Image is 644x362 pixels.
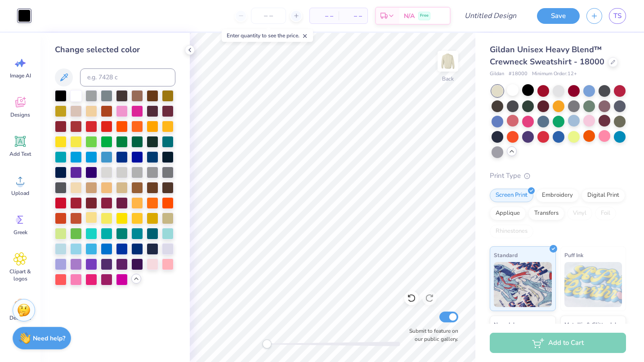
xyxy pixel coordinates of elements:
span: Upload [11,190,29,197]
span: Decorate [9,314,31,321]
span: Puff Ink [564,250,583,260]
div: Digital Print [581,189,625,202]
span: – – [344,11,362,21]
span: Free [420,13,429,19]
div: Rhinestones [490,225,533,238]
div: Enter quantity to see the price. [222,29,313,42]
img: Back [439,52,457,70]
span: TS [613,11,622,21]
div: Applique [490,207,526,220]
span: Designs [10,111,30,118]
img: Puff Ink [564,262,622,307]
input: – – [251,8,286,24]
img: Standard [494,262,552,307]
div: Screen Print [490,189,533,202]
div: Embroidery [536,189,579,202]
div: Transfers [528,207,564,220]
span: Metallic & Glitter Ink [564,320,617,329]
div: Print Type [490,171,626,181]
span: Minimum Order: 12 + [532,70,577,78]
span: Image AI [10,72,31,79]
span: Gildan [490,70,504,78]
a: TS [609,8,626,24]
div: Foil [595,207,616,220]
span: Neon Ink [494,320,516,329]
span: – – [315,11,333,21]
div: Vinyl [567,207,592,220]
span: Add Text [9,150,31,158]
strong: Need help? [33,334,65,343]
input: Untitled Design [457,7,523,25]
div: Accessibility label [262,339,271,348]
div: Change selected color [55,44,175,56]
span: Greek [13,229,27,236]
span: Clipart & logos [5,268,35,282]
div: Back [442,75,454,83]
button: Save [537,8,580,24]
input: e.g. 7428 c [80,68,175,86]
span: Standard [494,250,518,260]
span: # 18000 [509,70,528,78]
span: Gildan Unisex Heavy Blend™ Crewneck Sweatshirt - 18000 [490,44,604,67]
label: Submit to feature on our public gallery. [404,327,458,343]
span: N/A [404,11,415,21]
